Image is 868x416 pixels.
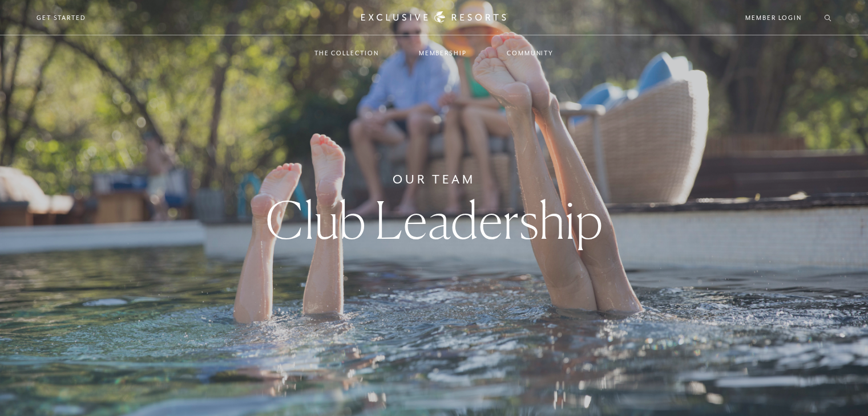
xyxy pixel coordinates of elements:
[495,36,565,70] a: Community
[37,13,86,23] a: Get Started
[407,36,478,70] a: Membership
[303,36,390,70] a: The Collection
[393,170,475,189] h6: Our Team
[745,13,802,23] a: Member Login
[265,194,603,246] h1: Club Leadership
